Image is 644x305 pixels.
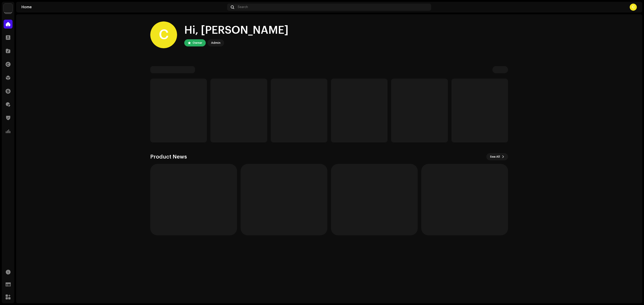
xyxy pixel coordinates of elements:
img: f495c034-4d45-4e7e-8f6f-2f391806222c [4,4,13,13]
div: Hi, [PERSON_NAME] [184,23,288,38]
div: C [150,21,177,48]
div: C [630,4,637,11]
span: Search [238,5,248,9]
h3: Product News [150,153,187,160]
div: Home [21,5,225,9]
div: Owner [193,40,202,46]
span: See All [490,152,500,161]
div: Admin [211,40,220,46]
button: See All [486,153,508,160]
